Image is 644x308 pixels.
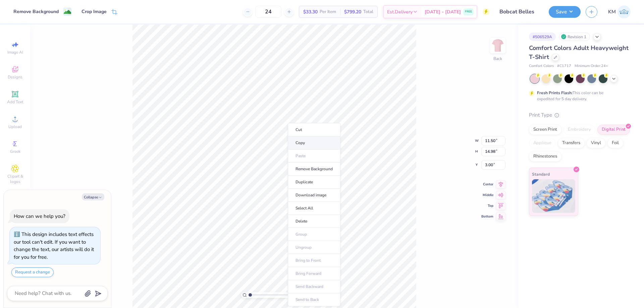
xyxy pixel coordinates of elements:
[3,174,27,184] span: Clipart & logos
[481,182,493,187] span: Center
[529,33,556,41] div: # 506529A
[288,163,340,176] li: Remove Background
[491,39,504,52] img: Back
[549,6,581,18] button: Save
[82,8,107,15] div: Crop Image
[320,8,336,15] span: Per Item
[481,214,493,219] span: Bottom
[529,44,629,61] span: Comfort Colors Adult Heavyweight T-Shirt
[288,215,340,228] li: Delete
[288,176,340,189] li: Duplicate
[587,138,605,148] div: Vinyl
[303,8,318,15] span: $33.30
[8,74,22,80] span: Designs
[559,33,590,41] div: Revision 1
[607,138,623,148] div: Foil
[608,5,631,18] a: KM
[288,136,340,149] li: Copy
[14,213,65,220] div: How can we help you?
[82,193,104,200] button: Collapse
[557,63,571,69] span: # C1717
[288,189,340,202] li: Download image
[529,138,556,148] div: Applique
[532,179,575,213] img: Standard
[537,90,620,102] div: This color can be expedited for 5 day delivery.
[11,267,54,277] button: Request a change
[493,56,502,62] div: Back
[7,99,23,105] span: Add Text
[10,149,20,154] span: Greek
[363,8,373,15] span: Total
[481,203,493,208] span: Top
[14,231,94,260] div: This design includes text effects our tool can't edit. If you want to change the text, our artist...
[608,8,616,16] span: KM
[7,50,23,55] span: Image AI
[537,90,573,96] strong: Fresh Prints Flash:
[529,111,631,119] div: Print Type
[529,125,561,135] div: Screen Print
[387,8,413,15] span: Est. Delivery
[288,123,340,136] li: Cut
[597,125,630,135] div: Digital Print
[494,5,544,18] input: Untitled Design
[425,8,461,15] span: [DATE] - [DATE]
[558,138,585,148] div: Transfers
[563,125,595,135] div: Embroidery
[13,8,59,15] div: Remove Background
[529,63,554,69] span: Comfort Colors
[618,5,631,18] img: Karl Michael Narciza
[255,6,281,18] input: – –
[532,171,550,178] span: Standard
[344,8,361,15] span: $799.20
[575,63,608,69] span: Minimum Order: 24 +
[529,151,561,162] div: Rhinestones
[465,9,472,14] span: FREE
[288,202,340,215] li: Select All
[8,124,22,129] span: Upload
[481,193,493,197] span: Middle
